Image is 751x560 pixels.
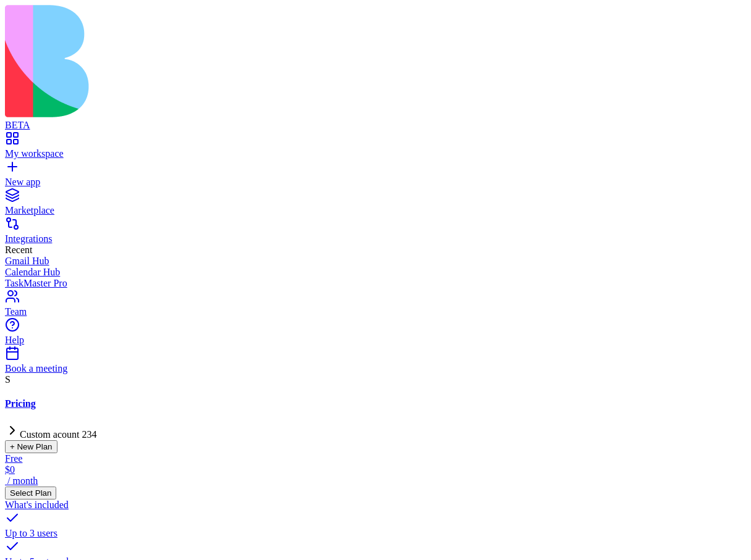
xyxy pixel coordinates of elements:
div: Up to 3 users [5,528,746,539]
div: Free [5,453,746,464]
a: Pricing [5,398,746,409]
div: Help [5,335,746,346]
button: + New Plan [5,440,57,453]
div: / month [5,475,746,487]
div: Integrations [5,233,746,244]
a: Help [5,324,746,346]
button: Select Plan [5,487,56,499]
a: Integrations [5,222,746,244]
div: Book a meeting [5,363,746,374]
a: Gmail Hub [5,256,746,267]
div: Marketplace [5,205,746,216]
div: Custom acount 234 [5,423,746,440]
div: $ 0 [5,464,746,475]
a: Calendar Hub [5,267,746,278]
img: logo [5,5,502,117]
div: New app [5,177,746,188]
a: TaskMaster Pro [5,278,746,289]
a: My workspace [5,137,746,159]
div: Team [5,306,746,317]
a: New app [5,165,746,188]
a: + New Plan [5,441,57,451]
div: BETA [5,120,746,131]
a: Team [5,295,746,317]
span: Recent [5,244,32,255]
span: S [5,374,11,385]
a: Book a meeting [5,352,746,374]
div: What's included [5,499,746,511]
a: BETA [5,109,746,131]
div: My workspace [5,148,746,159]
a: Marketplace [5,194,746,216]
